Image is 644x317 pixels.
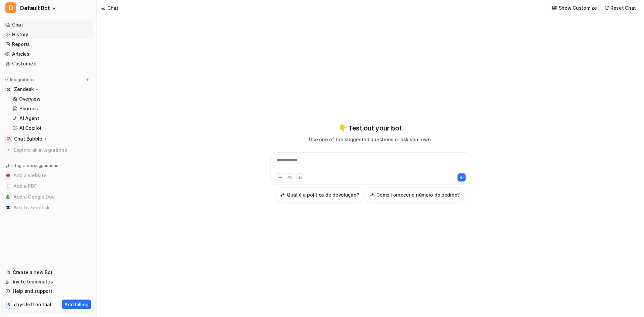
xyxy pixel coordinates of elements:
button: Add to ZendeskAdd to Zendesk [3,202,94,213]
button: Add billing [62,300,91,309]
img: Add a Google Doc [6,195,10,199]
button: Como fornecer o número do pedido?Como fornecer o número do pedido? [366,187,464,202]
button: Show Customize [550,3,600,13]
p: AI Agent [19,115,39,122]
button: Send us a message [31,177,103,190]
a: History [3,30,94,39]
img: Amogh avatar [12,30,20,38]
img: Qual é a política de devolução? [280,192,285,197]
span: You’ll get replies here and in your email: ✉️ [EMAIL_ADDRESS][PERSON_NAME][DOMAIN_NAME] The team ... [22,24,332,29]
p: Overview [19,96,41,102]
p: 6 [7,302,10,308]
img: Add to Zendesk [6,206,10,210]
a: Customize [3,59,94,68]
a: Help and support [3,286,94,296]
h3: Qual é a política de devolução? [287,191,359,198]
span: Explore all integrations [14,145,91,155]
img: Add a PDF [6,184,10,188]
button: Integrations [3,76,36,83]
span: D [5,2,16,13]
a: Create a new Bot [3,268,94,277]
h3: Como fornecer o número do pedido? [376,191,460,198]
img: explore all integrations [5,147,12,153]
a: AI Agent [10,114,94,123]
img: Katelin avatar [7,30,15,38]
p: days left on trial [14,301,51,308]
p: AI Copilot [19,125,42,131]
button: Add a PDFAdd a PDF [3,181,94,192]
p: Show Customize [559,4,597,11]
img: customize [552,5,557,10]
div: Chat [107,4,118,11]
a: AI Copilot [10,123,94,133]
a: Overview [10,94,94,104]
p: Chat Bubble [14,136,42,142]
a: Invite teammates [3,277,94,286]
span: Messages [88,226,113,231]
a: Articles [3,49,94,59]
div: • 2h ago [36,30,55,37]
h1: Messages [50,3,86,14]
button: Reset Chat [602,3,639,13]
img: eesel avatar [10,24,18,32]
p: Sources [19,105,38,112]
div: eesel [22,30,35,37]
a: Explore all integrations [3,145,94,155]
span: Default Bot [20,3,50,13]
span: Home [26,226,40,231]
p: Zendesk [14,86,34,93]
a: Chat [3,20,94,30]
img: expand menu [4,77,9,82]
button: Messages [67,209,134,236]
button: Add a Google DocAdd a Google Doc [3,192,94,202]
img: menu_add.svg [85,77,90,82]
img: reset [604,5,609,10]
p: Use one of the suggested questions or ask your own [309,136,431,143]
div: Close [118,3,130,15]
p: Integrations [10,77,34,83]
a: Sources [10,104,94,113]
button: Add a websiteAdd a website [3,170,94,181]
img: Como fornecer o número do pedido? [370,192,374,197]
img: Chat Bubble [7,137,11,141]
img: Zendesk [7,87,11,91]
img: Add a website [6,173,10,177]
button: Qual é a política de devolução?Qual é a política de devolução? [276,187,363,202]
p: 👇 Test out your bot [338,123,401,133]
p: Integration suggestions [11,163,58,169]
a: Reports [3,40,94,49]
p: Add billing [64,301,89,308]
